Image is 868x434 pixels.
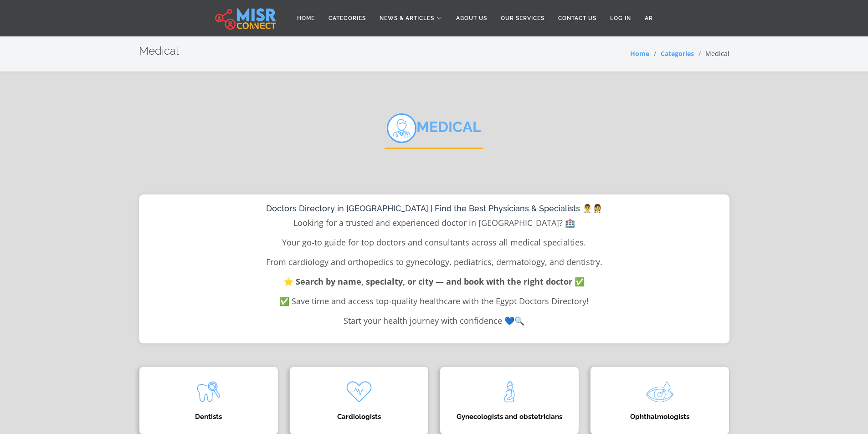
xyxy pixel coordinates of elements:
a: Home [630,49,649,58]
p: From cardiology and orthopedics to gynecology, pediatrics, dermatology, and dentistry. [148,256,720,268]
img: kQgAgBbLbYzX17DbAKQs.png [341,373,377,410]
a: News & Articles [373,10,449,27]
img: tQBIxbFzDjHNxea4mloJ.png [491,373,528,410]
p: Your go-to guide for top doctors and consultants across all medical specialties. [148,236,720,249]
a: AR [638,10,660,27]
h2: Medical [385,113,483,149]
h4: Dentists [153,413,264,421]
h4: Cardiologists [303,413,415,421]
a: Log in [603,10,638,27]
img: main.misr_connect [215,7,276,30]
li: Medical [694,49,729,58]
img: k714wZmFaHWIHbCst04N.png [190,373,227,410]
a: Contact Us [551,10,603,27]
h4: Gynecologists and obstetricians [454,413,565,421]
a: Categories [661,49,694,58]
h1: Doctors Directory in [GEOGRAPHIC_DATA] | Find the Best Physicians & Specialists 👨‍⚕️👩‍⚕️ [148,204,720,214]
span: News & Articles [380,14,434,22]
a: Categories [322,10,373,27]
a: Our Services [494,10,551,27]
a: Home [290,10,322,27]
img: O3vASGqC8OE0Zbp7R2Y3.png [642,373,678,410]
p: ✅ Save time and access top-quality healthcare with the Egypt Doctors Directory! [148,295,720,307]
p: ⭐ Search by name, specialty, or city — and book with the right doctor ✅ [148,276,720,288]
h4: Ophthalmologists [604,413,715,421]
a: About Us [449,10,494,27]
p: Start your health journey with confidence 💙🔍 [148,315,720,327]
p: Looking for a trusted and experienced doctor in [GEOGRAPHIC_DATA]? 🏥 [148,217,720,229]
img: أطباء [387,113,416,143]
h2: Medical [139,45,179,58]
